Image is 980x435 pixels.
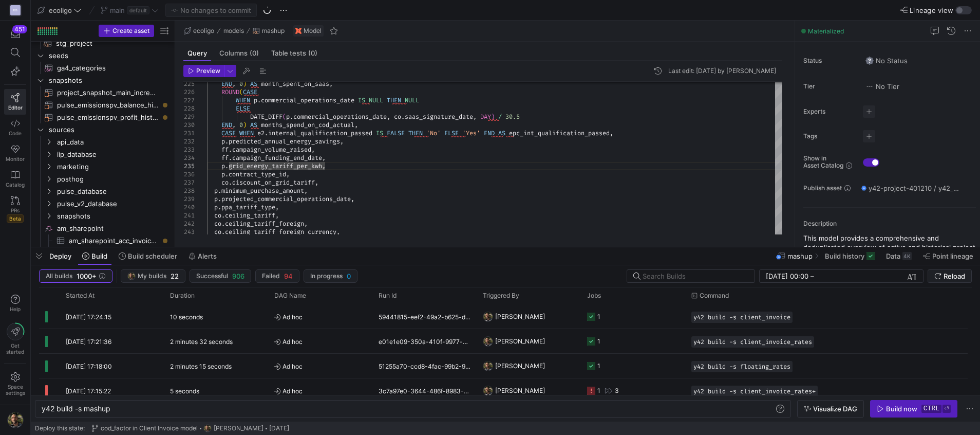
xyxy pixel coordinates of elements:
[214,220,221,228] span: co
[6,342,24,355] span: Get started
[4,140,26,166] a: Monitor
[35,197,171,210] div: Press SPACE to select this row.
[99,25,154,37] button: Create asset
[183,96,195,104] div: 227
[11,207,20,213] span: PRs
[394,113,401,121] span: co
[308,50,317,57] span: (0)
[9,306,22,312] span: Help
[66,338,111,346] span: [DATE] 17:21:36
[225,137,229,146] span: .
[803,133,855,140] span: Tags
[257,129,265,137] span: e2
[700,292,729,299] span: Command
[221,25,247,37] button: models
[379,292,397,299] span: Run Id
[803,155,843,169] span: Show in Asset Catalog
[39,304,968,329] div: Press SPACE to select this row.
[183,178,195,187] div: 237
[250,113,282,121] span: DATE_DIFF
[322,162,326,170] span: ,
[243,88,257,96] span: CASE
[250,121,257,129] span: AS
[35,111,171,123] a: pulse_emissionspv_profit_historical​​​​​​​
[57,87,159,99] span: project_snapshot_main_incremental​​​​​​​
[170,362,232,370] y42-duration: 2 minutes 15 seconds
[221,162,225,170] span: p
[495,354,545,378] span: [PERSON_NAME]
[239,88,243,96] span: (
[221,170,225,178] span: p
[236,96,250,104] span: WHEN
[8,104,23,111] span: Editor
[387,96,401,104] span: THEN
[35,123,171,136] div: Press SPACE to select this row.
[372,304,477,329] div: 59441815-eef2-49a2-b625-d5cc8fc424bf
[354,121,358,129] span: ,
[351,195,354,203] span: ,
[286,113,290,121] span: p
[275,203,279,211] span: ,
[12,25,27,33] div: 451
[6,182,25,188] span: Catalog
[170,338,233,346] y42-duration: 2 minutes 32 seconds
[35,86,171,99] a: project_snapshot_main_incremental​​​​​​​
[183,88,195,96] div: 226
[268,129,372,137] span: internal_qualification_passed
[214,228,221,236] span: co
[35,49,171,62] div: Press SPACE to select this row.
[57,210,169,222] span: snapshots
[816,272,883,280] input: End datetime
[229,154,232,162] span: .
[114,247,182,265] button: Build scheduler
[376,129,383,137] span: IS
[813,405,857,413] span: Visualize DAG
[219,50,259,57] span: Columns
[225,228,336,236] span: ceiling_tariff_foreign_currency
[221,88,239,96] span: ROUND
[255,269,299,283] button: Failed94
[35,4,84,17] button: ecoligo
[918,247,978,265] button: Point lineage
[35,160,171,173] div: Press SPACE to select this row.
[921,405,941,413] kbd: ctrl
[865,82,899,90] span: No Tier
[35,111,171,123] div: Press SPACE to select this row.
[483,312,493,322] img: https://storage.googleapis.com/y42-prod-data-exchange/images/7e7RzXvUWcEhWhf8BYUbRCghczaQk4zBh2Nv...
[610,129,613,137] span: ,
[183,228,195,236] div: 243
[495,329,545,353] span: [PERSON_NAME]
[483,336,493,347] img: https://storage.googleapis.com/y42-prod-data-exchange/images/7e7RzXvUWcEhWhf8BYUbRCghczaQk4zBh2Nv...
[243,121,247,129] span: )
[35,234,171,247] div: Press SPACE to select this row.
[902,252,912,260] div: 4K
[803,220,976,227] p: Description
[803,57,855,64] span: Status
[35,37,171,49] div: Press SPACE to select this row.
[480,113,491,121] span: DAY
[597,304,600,329] div: 1
[4,2,26,19] a: EG
[870,400,957,418] button: Build nowctrl⏎
[232,272,244,280] span: 906
[9,130,22,136] span: Code
[405,96,419,104] span: NULL
[57,62,159,74] span: ga4_categories​​​​​​
[35,222,171,234] div: Press SPACE to select this row.
[4,166,26,192] a: Catalog
[865,57,874,65] img: No status
[693,363,790,370] span: y42 build -s floating_rates
[57,198,169,210] span: pulse_v2_database
[275,211,279,220] span: ,
[347,272,351,280] span: 0
[183,113,195,121] div: 229
[183,121,195,129] div: 230
[57,136,169,148] span: api_data
[181,25,217,37] button: ecoligo
[4,319,26,359] button: Getstarted
[693,314,790,321] span: y42 build -s client_invoice
[495,304,545,329] span: [PERSON_NAME]
[183,220,195,228] div: 242
[183,154,195,162] div: 234
[184,247,221,265] button: Alerts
